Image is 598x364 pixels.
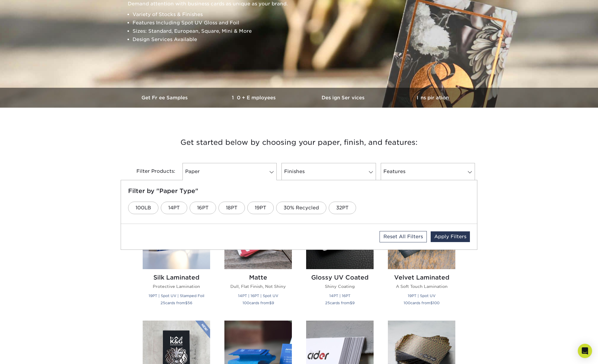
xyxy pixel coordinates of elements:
p: Protective Lamination [143,283,210,289]
span: 100 [404,301,410,305]
a: 30% Recycled [276,202,326,214]
h2: Matte [224,274,292,281]
a: Apply Filters [431,231,470,242]
h3: Get started below by choosing your paper, finish, and features: [125,129,473,156]
a: 16PT [190,202,216,214]
span: $ [269,301,272,305]
a: Glossy UV Coated Business Cards Glossy UV Coated Shiny Coating 14PT | 16PT 25cards from$9 [306,202,374,313]
small: cards from [404,301,440,305]
small: 19PT | Spot UV [408,294,435,298]
small: 19PT | Spot UV | Stamped Foil [149,294,204,298]
li: Variety of Stocks & Finishes [133,10,476,19]
a: Finishes [281,163,376,180]
a: Get Free Samples [121,88,210,108]
p: A Soft Touch Lamination [388,283,455,289]
h3: Inspiration [388,95,477,101]
span: 9 [272,301,274,305]
li: Design Services Available [133,35,476,44]
small: cards from [243,301,274,305]
li: Sizes: Standard, European, Square, Mini & More [133,27,476,35]
h2: Silk Laminated [143,274,210,281]
a: 19PT [247,202,274,214]
a: Reset All Filters [380,231,427,242]
a: Design Services [299,88,388,108]
span: 56 [188,301,192,305]
small: 14PT | 16PT [329,294,350,298]
span: 9 [352,301,355,305]
h3: 10+ Employees [210,95,299,101]
a: 32PT [329,202,356,214]
h2: Glossy UV Coated [306,274,374,281]
a: Paper [182,163,277,180]
a: 100LB [128,202,158,214]
a: 10+ Employees [210,88,299,108]
span: $ [350,301,352,305]
span: 25 [160,301,165,305]
li: Features Including Spot UV Gloss and Foil [133,19,476,27]
h2: Velvet Laminated [388,274,455,281]
a: Features [381,163,475,180]
a: 14PT [161,202,187,214]
iframe: Google Customer Reviews [1,346,51,362]
a: Silk Laminated Business Cards Silk Laminated Protective Lamination 19PT | Spot UV | Stamped Foil ... [143,202,210,313]
h3: Design Services [299,95,388,101]
a: Matte Business Cards Matte Dull, Flat Finish, Not Shiny 14PT | 16PT | Spot UV 100cards from$9 [224,202,292,313]
span: 100 [243,301,249,305]
h5: Filter by "Paper Type" [128,187,470,194]
img: New Product [195,321,210,338]
small: 14PT | 16PT | Spot UV [238,294,278,298]
span: $ [185,301,188,305]
div: Filter Products: [121,163,180,180]
span: 25 [325,301,330,305]
h3: Get Free Samples [121,95,210,101]
small: cards from [160,301,192,305]
a: Velvet Laminated Business Cards Velvet Laminated A Soft Touch Lamination 19PT | Spot UV 100cards ... [388,202,455,313]
span: $ [430,301,433,305]
a: 18PT [218,202,245,214]
p: Shiny Coating [306,283,374,289]
small: cards from [325,301,355,305]
span: 100 [433,301,440,305]
a: Inspiration [388,88,477,108]
div: Open Intercom Messenger [578,344,592,358]
p: Dull, Flat Finish, Not Shiny [224,283,292,289]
